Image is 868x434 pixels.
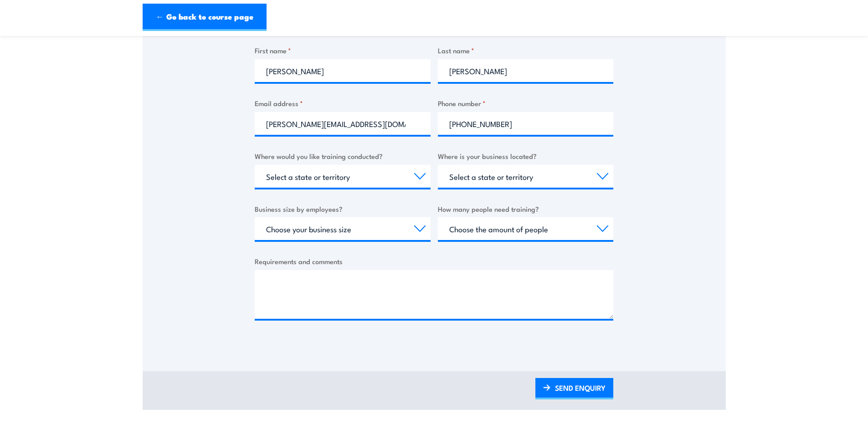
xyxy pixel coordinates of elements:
[438,98,614,108] label: Phone number
[535,378,613,399] a: SEND ENQUIRY
[255,45,431,56] label: First name
[143,4,267,31] a: ← Go back to course page
[255,204,431,214] label: Business size by employees?
[438,151,614,161] label: Where is your business located?
[438,204,614,214] label: How many people need training?
[255,151,431,161] label: Where would you like training conducted?
[255,256,613,266] label: Requirements and comments
[255,98,431,108] label: Email address
[438,45,614,56] label: Last name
